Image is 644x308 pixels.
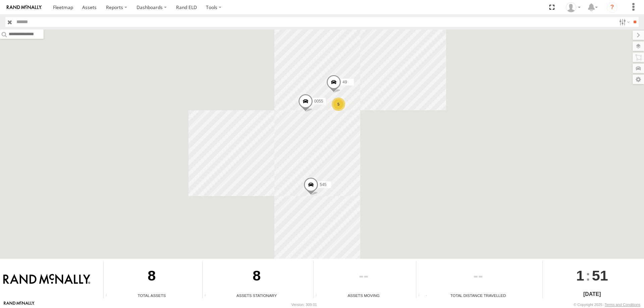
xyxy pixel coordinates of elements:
[104,261,200,293] div: 8
[314,293,324,298] div: Total number of assets current in transit.
[607,2,618,13] i: ?
[203,293,311,298] div: Assets Stationary
[543,290,642,298] div: [DATE]
[342,80,347,84] span: 49
[576,261,584,290] span: 1
[314,99,323,104] span: 0055
[203,261,311,293] div: 8
[104,293,200,298] div: Total Assets
[633,75,644,84] label: Map Settings
[4,301,35,308] a: Visit our Website
[616,17,631,27] label: Search Filter Options
[291,303,317,307] div: Version: 309.01
[320,182,326,187] span: 545
[7,5,42,10] img: rand-logo.svg
[543,261,642,290] div: :
[563,2,583,12] div: Chase Tanke
[3,274,90,285] img: Rand McNally
[574,303,640,307] div: © Copyright 2025 -
[203,293,213,298] div: Total number of assets current stationary.
[605,303,640,307] a: Terms and Conditions
[592,261,608,290] span: 51
[416,293,540,298] div: Total Distance Travelled
[416,293,426,298] div: Total distance travelled by all assets within specified date range and applied filters
[314,293,414,298] div: Assets Moving
[104,293,114,298] div: Total number of Enabled Assets
[332,98,345,111] div: 5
